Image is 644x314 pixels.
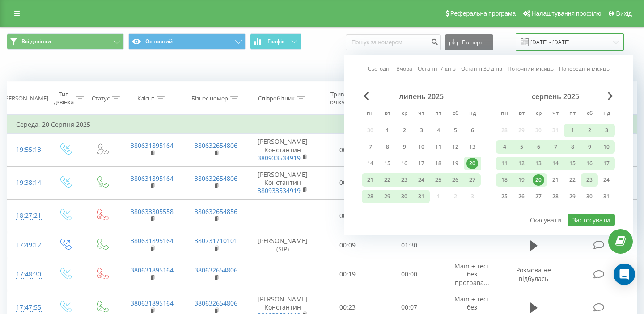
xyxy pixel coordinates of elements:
[581,124,598,137] div: сб 2 серп 2025 р.
[598,173,615,187] div: нд 24 серп 2025 р.
[550,174,561,186] div: 21
[7,116,637,134] td: Середа, 20 Серпня 2025
[564,173,581,187] div: пт 22 серп 2025 р.
[608,92,613,100] span: Next Month
[567,191,578,202] div: 29
[195,266,237,274] a: 380632654806
[317,232,379,258] td: 00:09
[464,140,481,154] div: нд 13 лип 2025 р.
[317,134,379,167] td: 00:13
[550,158,561,169] div: 14
[567,125,578,136] div: 1
[398,174,410,186] div: 23
[515,107,528,121] abbr: вівторок
[7,33,124,50] button: Всі дзвінки
[191,95,228,102] div: Бізнес номер
[449,174,461,186] div: 26
[516,141,527,153] div: 5
[381,158,393,169] div: 15
[530,140,547,154] div: ср 6 серп 2025 р.
[454,262,490,286] span: Main + тест без програва...
[530,157,547,170] div: ср 13 серп 2025 р.
[381,174,393,186] div: 22
[415,191,427,202] div: 31
[258,95,295,102] div: Співробітник
[131,141,174,150] a: 380631895164
[464,173,481,187] div: нд 27 лип 2025 р.
[508,64,554,73] a: Поточний місяць
[396,64,412,73] a: Вчора
[364,141,376,153] div: 7
[498,107,511,121] abbr: понеділок
[466,107,479,121] abbr: неділя
[378,232,440,258] td: 01:30
[547,190,564,203] div: чт 28 серп 2025 р.
[564,140,581,154] div: пт 8 серп 2025 р.
[381,141,393,153] div: 8
[532,107,545,121] abbr: середа
[601,125,612,136] div: 3
[584,158,595,169] div: 16
[601,191,612,202] div: 31
[413,124,430,137] div: чт 3 лип 2025 р.
[550,141,561,153] div: 7
[317,199,379,232] td: 00:34
[432,174,444,186] div: 25
[325,91,366,106] div: Тривалість очікування
[432,158,444,169] div: 18
[248,134,317,167] td: [PERSON_NAME] Константин
[598,190,615,203] div: нд 31 серп 2025 р.
[601,141,612,153] div: 10
[581,157,598,170] div: сб 16 серп 2025 р.
[16,141,38,159] div: 19:55:13
[447,124,464,137] div: сб 5 лип 2025 р.
[21,38,51,45] span: Всі дзвінки
[547,157,564,170] div: чт 14 серп 2025 р.
[430,173,447,187] div: пт 25 лип 2025 р.
[533,158,544,169] div: 13
[432,125,444,136] div: 4
[258,154,301,162] a: 380933534919
[398,158,410,169] div: 16
[496,157,513,170] div: пн 11 серп 2025 р.
[464,124,481,137] div: нд 6 лип 2025 р.
[513,190,530,203] div: вт 26 серп 2025 р.
[413,157,430,170] div: чт 17 лип 2025 р.
[415,107,428,121] abbr: четвер
[362,157,379,170] div: пн 14 лип 2025 р.
[496,190,513,203] div: пн 25 серп 2025 р.
[131,207,174,216] a: 380633305558
[195,141,237,150] a: 380632654806
[525,214,566,226] button: Скасувати
[368,64,391,73] a: Сьогодні
[461,64,502,73] a: Останні 30 днів
[464,157,481,170] div: нд 20 лип 2025 р.
[584,174,595,186] div: 23
[267,38,285,45] span: Графік
[248,232,317,258] td: [PERSON_NAME] (SIP)
[530,173,547,187] div: ср 20 серп 2025 р.
[364,107,377,121] abbr: понеділок
[379,157,396,170] div: вт 15 лип 2025 р.
[362,173,379,187] div: пн 21 лип 2025 р.
[396,157,413,170] div: ср 16 лип 2025 р.
[533,141,544,153] div: 6
[516,158,527,169] div: 12
[379,190,396,203] div: вт 29 лип 2025 р.
[248,166,317,199] td: [PERSON_NAME] Константин
[131,174,174,183] a: 380631895164
[516,191,527,202] div: 26
[531,10,601,17] span: Налаштування профілю
[362,190,379,203] div: пн 28 лип 2025 р.
[450,10,516,17] span: Реферальна програма
[396,173,413,187] div: ср 23 лип 2025 р.
[398,141,410,153] div: 9
[496,173,513,187] div: пн 18 серп 2025 р.
[362,92,481,101] div: липень 2025
[547,173,564,187] div: чт 21 серп 2025 р.
[513,173,530,187] div: вт 19 серп 2025 р.
[549,107,562,121] abbr: четвер
[258,186,301,195] a: 380933534919
[381,107,394,121] abbr: вівторок
[581,173,598,187] div: сб 23 серп 2025 р.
